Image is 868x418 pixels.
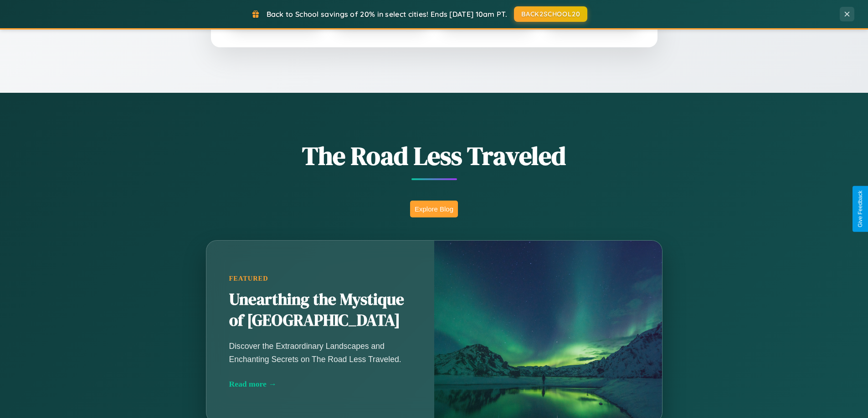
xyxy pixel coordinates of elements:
[857,191,863,227] div: Give Feedback
[229,379,411,389] div: Read more →
[514,6,587,22] button: BACK2SCHOOL20
[229,289,411,331] h2: Unearthing the Mystique of [GEOGRAPHIC_DATA]
[229,340,411,365] p: Discover the Extraordinary Landscapes and Enchanting Secrets on The Road Less Traveled.
[267,10,507,19] span: Back to School savings of 20% in select cities! Ends [DATE] 10am PT.
[229,275,411,282] div: Featured
[410,201,458,217] button: Explore Blog
[161,138,708,173] h1: The Road Less Traveled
